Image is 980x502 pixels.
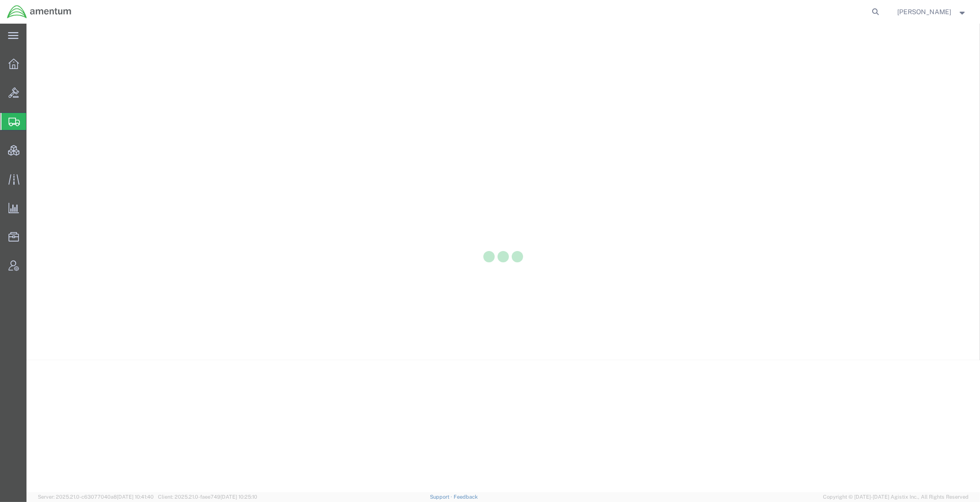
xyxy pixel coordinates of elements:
img: logo [7,5,72,19]
a: Feedback [454,494,478,500]
button: [PERSON_NAME] [897,6,967,17]
span: Copyright © [DATE]-[DATE] Agistix Inc., All Rights Reserved [823,493,969,501]
span: Client: 2025.21.0-faee749 [158,494,257,500]
span: [DATE] 10:41:40 [117,494,154,500]
span: [DATE] 10:25:10 [220,494,257,500]
a: Support [430,494,454,500]
span: Server: 2025.21.0-c63077040a8 [38,494,154,500]
span: Jason Champagne [898,7,952,17]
